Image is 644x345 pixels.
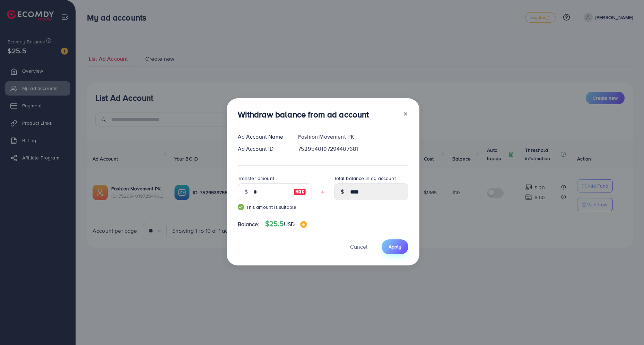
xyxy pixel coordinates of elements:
div: Fashion Movement PK [293,133,414,141]
div: Ad Account ID [232,145,293,153]
label: Transfer amount [238,175,274,182]
div: Ad Account Name [232,133,293,141]
iframe: Chat [615,314,639,340]
button: Apply [382,239,408,254]
span: USD [284,220,295,228]
img: image [300,221,307,228]
span: Balance: [238,220,260,228]
small: This amount is suitable [238,204,312,211]
label: Total balance in ad account [334,175,396,182]
img: image [294,188,306,196]
span: Apply [389,243,401,250]
h3: Withdraw balance from ad account [238,109,369,120]
div: 7529540197294407681 [293,145,414,153]
img: guide [238,204,244,210]
span: Cancel [350,243,367,250]
button: Cancel [341,239,376,254]
h4: $25.5 [265,220,307,228]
